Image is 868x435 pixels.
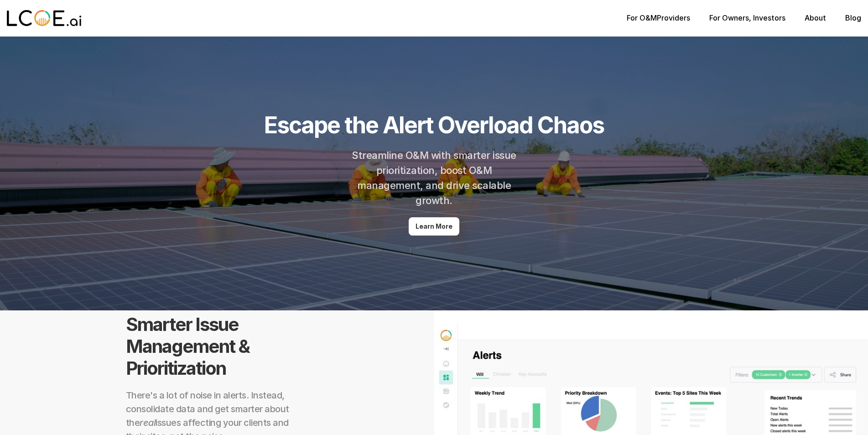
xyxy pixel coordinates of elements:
[345,148,523,208] h2: Streamline O&M with smarter issue prioritization, boost O&M management, and drive scalable growth.
[704,318,868,435] iframe: Chat Widget
[140,417,156,428] em: real
[845,13,861,22] a: Blog
[409,217,459,236] a: Learn More
[416,223,452,231] p: Learn More
[627,14,690,22] p: Providers
[126,314,308,379] h1: Smarter Issue Management & Prioritization
[709,13,749,22] a: For Owners
[627,13,657,22] a: For O&M
[805,13,826,22] a: About
[709,14,785,22] p: , Investors
[264,111,604,139] h1: Escape the Alert Overload Chaos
